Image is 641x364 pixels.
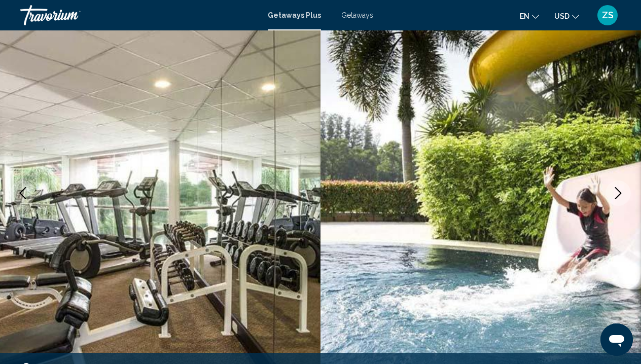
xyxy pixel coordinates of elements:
a: Getaways Plus [268,11,321,19]
button: Previous image [10,180,35,206]
button: Change language [520,9,539,23]
span: ZS [602,10,614,20]
a: Getaways [341,11,373,19]
span: en [520,12,529,20]
button: User Menu [594,5,621,26]
a: Travorium [20,5,258,25]
button: Next image [606,180,631,206]
span: USD [554,12,569,20]
iframe: Кнопка запуска окна обмена сообщениями [600,323,633,356]
button: Change currency [554,9,579,23]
